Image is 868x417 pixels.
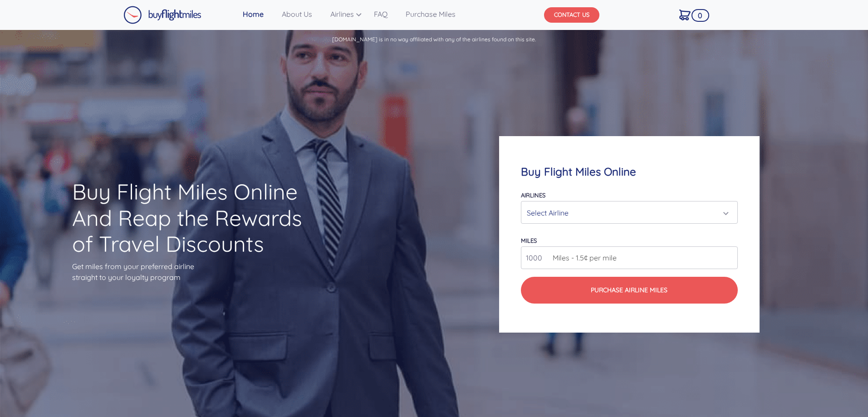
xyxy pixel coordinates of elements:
a: FAQ [370,5,391,23]
p: Get miles from your preferred airline straight to your loyalty program [72,261,318,283]
a: Buy Flight Miles Logo [123,4,201,26]
button: Purchase Airline Miles [521,277,737,304]
h1: Buy Flight Miles Online And Reap the Rewards of Travel Discounts [72,179,318,257]
a: Home [239,5,267,23]
span: Miles - 1.5¢ per mile [548,252,617,263]
a: About Us [278,5,316,23]
a: 0 [676,5,694,24]
button: CONTACT US [544,7,599,23]
button: Select Airline [521,201,737,224]
span: 0 [691,9,709,22]
h4: Buy Flight Miles Online [521,165,737,178]
div: Select Airline [527,204,726,221]
label: miles [521,237,537,244]
a: Purchase Miles [402,5,459,23]
label: Airlines [521,191,545,199]
a: Airlines [327,5,359,23]
img: Cart [679,10,691,20]
img: Buy Flight Miles Logo [123,6,201,24]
